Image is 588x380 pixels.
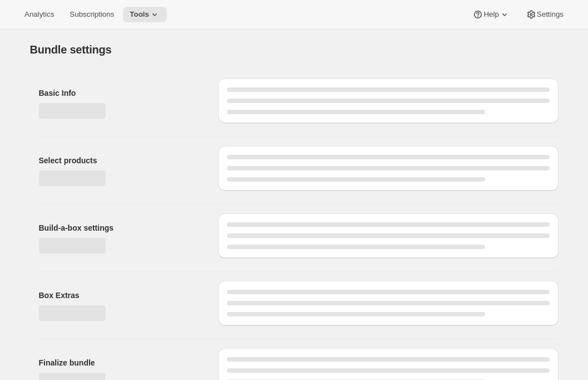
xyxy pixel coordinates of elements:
span: Analytics [24,10,54,19]
h2: Select products [39,155,200,166]
button: Analytics [18,7,61,22]
button: Subscriptions [63,7,121,22]
button: Tools [123,7,167,22]
h2: Finalize bundle [39,357,200,368]
span: Subscriptions [70,10,114,19]
span: Tools [130,10,149,19]
span: Settings [537,10,564,19]
h2: Box Extras [39,290,200,301]
button: Settings [519,7,570,22]
span: Help [483,10,498,19]
h1: Bundle settings [30,43,112,56]
h2: Build-a-box settings [39,222,200,233]
button: Help [466,7,516,22]
h2: Basic Info [39,87,200,99]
